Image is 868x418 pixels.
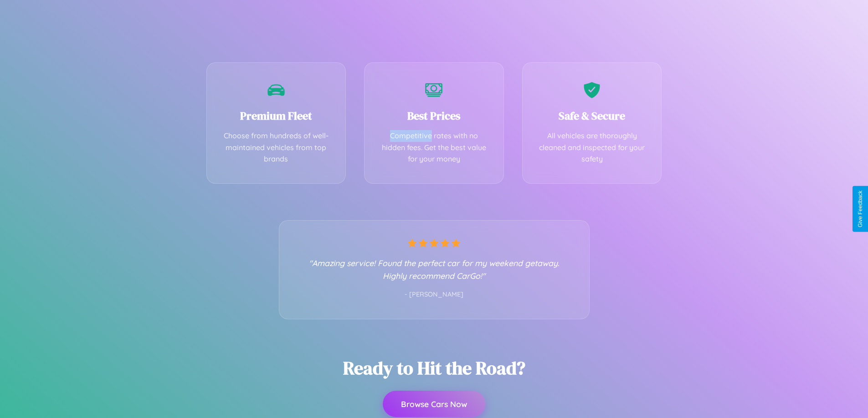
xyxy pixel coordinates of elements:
h2: Ready to Hit the Road? [343,356,525,380]
div: Give Feedback [857,191,863,227]
button: Browse Cars Now [383,391,485,417]
p: "Amazing service! Found the perfect car for my weekend getaway. Highly recommend CarGo!" [298,257,571,282]
h3: Best Prices [378,108,490,123]
p: - [PERSON_NAME] [298,289,571,301]
h3: Premium Fleet [221,108,332,123]
p: All vehicles are thoroughly cleaned and inspected for your safety [536,130,648,165]
p: Choose from hundreds of well-maintained vehicles from top brands [221,130,332,165]
h3: Safe & Secure [536,108,648,123]
p: Competitive rates with no hidden fees. Get the best value for your money [378,130,490,165]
